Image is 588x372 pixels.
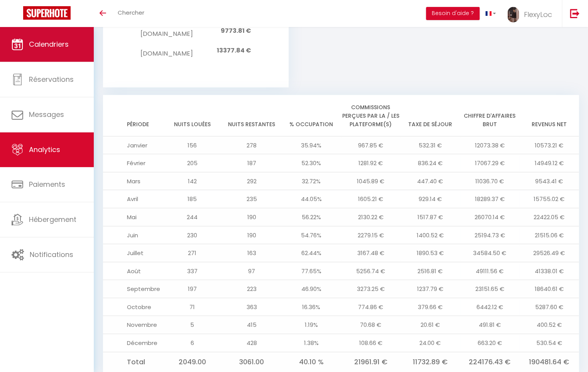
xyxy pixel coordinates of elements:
[519,136,579,154] td: 10573.21 €
[524,10,552,19] span: FlexyLoc
[519,316,579,334] td: 400.52 €
[222,95,281,136] th: Nuits restantes
[162,262,222,280] td: 337
[217,46,251,54] span: 13377.84 €
[341,95,400,136] th: Commissions perçues par la / les plateforme(s)
[281,208,341,226] td: 56.22%
[400,95,460,136] th: Taxe de séjour
[519,333,579,352] td: 530.54 €
[519,95,579,136] th: Revenus net
[341,172,400,190] td: 1045.89 €
[400,298,460,316] td: 379.66 €
[162,333,222,352] td: 6
[519,262,579,280] td: 41338.01 €
[460,352,519,371] td: 224176.43 €
[103,226,162,244] td: Juin
[162,95,222,136] th: Nuits louées
[103,172,162,190] td: Mars
[460,226,519,244] td: 25194.73 €
[519,244,579,262] td: 29526.49 €
[341,316,400,334] td: 70.68 €
[162,316,222,334] td: 5
[222,352,281,371] td: 3061.00
[222,136,281,154] td: 278
[281,172,341,190] td: 32.72%
[222,172,281,190] td: 292
[103,352,162,371] td: Total
[140,40,193,60] td: [DOMAIN_NAME]
[281,190,341,208] td: 44.05%
[519,352,579,371] td: 190481.64 €
[222,333,281,352] td: 428
[400,136,460,154] td: 532.31 €
[341,136,400,154] td: 967.85 €
[460,262,519,280] td: 49111.56 €
[460,208,519,226] td: 26070.14 €
[222,262,281,280] td: 97
[400,226,460,244] td: 1400.52 €
[460,280,519,298] td: 23151.65 €
[570,8,580,18] img: logout
[103,190,162,208] td: Avril
[341,298,400,316] td: 774.86 €
[460,244,519,262] td: 34584.50 €
[281,244,341,262] td: 62.44%
[460,316,519,334] td: 491.81 €
[103,136,162,154] td: Janvier
[281,262,341,280] td: 77.65%
[103,95,162,136] th: Période
[400,208,460,226] td: 1517.87 €
[23,6,71,20] img: Super Booking
[460,154,519,172] td: 17067.29 €
[162,226,222,244] td: 230
[222,298,281,316] td: 363
[341,244,400,262] td: 3167.48 €
[519,172,579,190] td: 9543.41 €
[400,333,460,352] td: 24.00 €
[519,154,579,172] td: 14949.12 €
[281,298,341,316] td: 16.36%
[400,352,460,371] td: 11732.89 €
[29,179,65,189] span: Paiements
[103,333,162,352] td: Décembre
[341,262,400,280] td: 5256.74 €
[29,145,60,154] span: Analytics
[103,154,162,172] td: Février
[140,21,193,41] td: [DOMAIN_NAME]
[519,298,579,316] td: 5287.60 €
[162,244,222,262] td: 271
[341,352,400,371] td: 21961.91 €
[222,280,281,298] td: 223
[341,226,400,244] td: 2279.15 €
[341,333,400,352] td: 108.66 €
[460,136,519,154] td: 12073.38 €
[519,208,579,226] td: 22422.05 €
[222,244,281,262] td: 163
[281,154,341,172] td: 52.30%
[460,190,519,208] td: 18289.37 €
[162,172,222,190] td: 142
[281,226,341,244] td: 54.76%
[29,39,69,49] span: Calendriers
[281,95,341,136] th: % Occupation
[281,333,341,352] td: 1.38%
[162,190,222,208] td: 185
[30,250,73,259] span: Notifications
[341,190,400,208] td: 1605.21 €
[507,7,519,22] img: ...
[103,208,162,226] td: Mai
[162,280,222,298] td: 197
[222,226,281,244] td: 190
[29,74,74,84] span: Réservations
[222,154,281,172] td: 187
[103,298,162,316] td: Octobre
[281,280,341,298] td: 46.90%
[103,262,162,280] td: Août
[426,7,480,20] button: Besoin d'aide ?
[341,280,400,298] td: 3273.25 €
[281,352,341,371] td: 40.10 %
[162,208,222,226] td: 244
[519,280,579,298] td: 18640.61 €
[222,316,281,334] td: 415
[118,8,144,17] span: Chercher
